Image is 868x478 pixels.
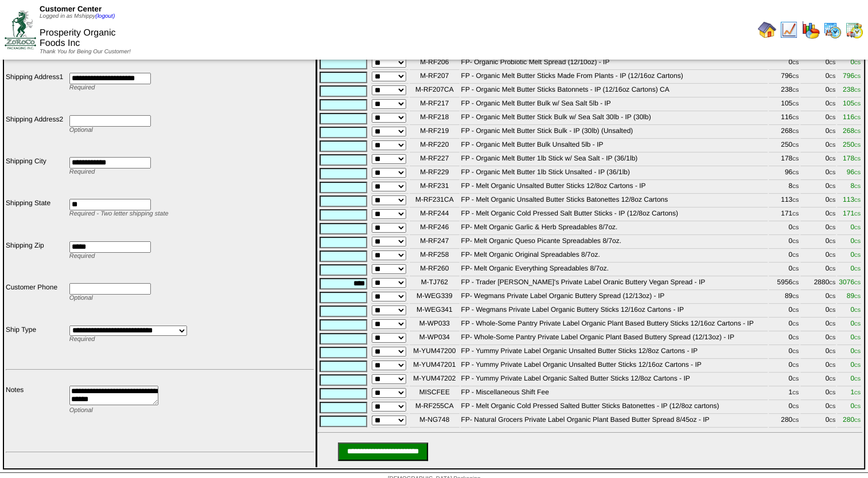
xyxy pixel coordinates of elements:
[829,198,835,203] span: CS
[800,195,836,207] td: 0
[69,84,95,91] span: Required
[5,72,68,113] td: Shipping Address1
[769,277,799,290] td: 5956
[854,308,861,313] span: CS
[792,143,799,148] span: CS
[792,239,799,244] span: CS
[829,335,835,340] span: CS
[829,170,835,175] span: CS
[829,349,835,354] span: CS
[461,264,768,276] td: FP- Melt Organic Everything Spreadables 8/7oz.
[40,49,131,55] span: Thank You for Being Our Customer!
[800,250,836,262] td: 0
[461,140,768,152] td: FP - Organic Melt Butter Bulk Unsalted 5lb - IP
[769,112,799,125] td: 116
[829,239,835,244] span: CS
[69,336,95,343] span: Required
[758,21,776,39] img: home.gif
[769,264,799,276] td: 0
[410,401,459,414] td: M-RF255CA
[769,222,799,235] td: 0
[792,88,799,93] span: CS
[792,129,799,134] span: CS
[410,415,459,428] td: M-NG748
[410,360,459,373] td: M-YUM47201
[769,346,799,359] td: 0
[829,74,835,79] span: CS
[823,21,842,39] img: calendarprod.gif
[792,156,799,162] span: CS
[461,222,768,235] td: FP- Melt Organic Garlic & Herb Spreadables 8/7oz.
[410,126,459,139] td: M-RF219
[769,99,799,111] td: 105
[800,319,836,331] td: 0
[410,85,459,97] td: M-RF207CA
[829,88,835,93] span: CS
[854,267,861,272] span: CS
[829,280,835,285] span: CS
[847,292,861,300] span: 89
[792,280,799,285] span: CS
[792,74,799,79] span: CS
[854,156,861,162] span: CS
[69,407,93,414] span: Optional
[843,113,861,121] span: 116
[829,404,835,409] span: CS
[800,360,836,373] td: 0
[829,294,835,299] span: CS
[69,127,93,134] span: Optional
[854,377,861,382] span: CS
[800,126,836,139] td: 0
[829,184,835,189] span: CS
[780,21,798,39] img: line_graph.gif
[850,333,861,341] span: 0
[461,112,768,125] td: FP - Organic Melt Butter Stick Bulk w/ Sea Salt 30lb - IP (30lb)
[792,335,799,340] span: CS
[5,283,68,323] td: Customer Phone
[850,402,861,410] span: 0
[410,346,459,359] td: M-YUM47200
[850,250,861,258] span: 0
[5,10,36,49] img: ZoRoCo_Logo(Green%26Foil)%20jpg.webp
[850,347,861,355] span: 0
[769,305,799,318] td: 0
[850,361,861,369] span: 0
[410,319,459,331] td: M-WP033
[792,170,799,175] span: CS
[769,140,799,152] td: 250
[410,305,459,318] td: M-WEG341
[854,239,861,244] span: CS
[40,28,116,48] span: Prosperity Organic Foods Inc
[5,115,68,155] td: Shipping Address2
[69,210,169,217] span: Required - Two letter shipping state
[829,267,835,272] span: CS
[461,401,768,414] td: FP - Melt Organic Cold Pressed Salted Butter Sticks Batonettes - IP (12/8oz cartons)
[769,360,799,373] td: 0
[769,387,799,400] td: 1
[850,388,861,396] span: 1
[69,253,95,260] span: Required
[769,332,799,345] td: 0
[410,277,459,290] td: M-TJ762
[854,74,861,79] span: CS
[461,99,768,111] td: FP - Organic Melt Butter Bulk w/ Sea Salt 5lb - IP
[461,181,768,194] td: FP - Melt Organic Unsalted Butter Sticks 12/8oz Cartons - IP
[847,168,861,176] span: 96
[40,5,102,13] span: Customer Center
[829,253,835,258] span: CS
[854,184,861,189] span: CS
[829,211,835,217] span: CS
[792,115,799,120] span: CS
[769,71,799,84] td: 796
[850,374,861,382] span: 0
[829,322,835,327] span: CS
[854,349,861,354] span: CS
[769,401,799,414] td: 0
[800,167,836,180] td: 0
[461,85,768,97] td: FP - Organic Melt Butter Sticks Batonnets - IP (12/16oz Cartons) CA
[461,360,768,373] td: FP - Yummy Private Label Organic Unsalted Butter Sticks 12/16oz Cartons - IP
[800,154,836,166] td: 0
[461,305,768,318] td: FP - Wegmans Private Label Organic Buttery Sticks 12/16oz Cartons - IP
[800,387,836,400] td: 0
[843,154,861,162] span: 178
